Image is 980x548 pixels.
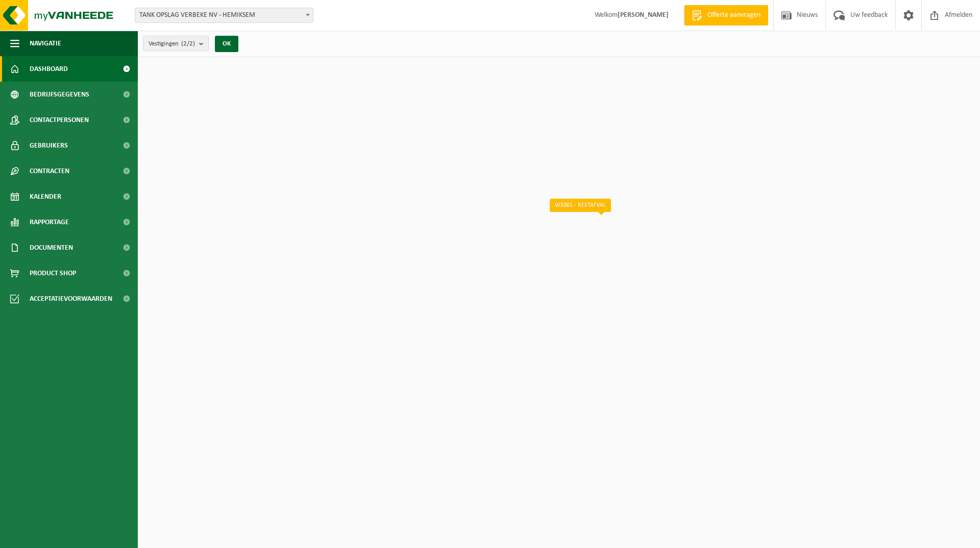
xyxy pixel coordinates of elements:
button: OK [215,36,238,52]
span: Navigatie [30,31,61,56]
count: (2/2) [181,40,195,47]
span: Contactpersonen [30,107,89,133]
span: TANK OPSLAG VERBEKE NV - HEMIKSEM [135,8,313,23]
strong: [PERSON_NAME] [618,11,669,19]
span: Dashboard [30,56,68,82]
button: Vestigingen(2/2) [143,36,209,51]
span: Rapportage [30,209,69,235]
span: Acceptatievoorwaarden [30,286,112,312]
span: Gebruikers [30,133,68,158]
span: Product Shop [30,260,76,286]
span: Offerte aanvragen [705,10,763,20]
span: Bedrijfsgegevens [30,82,89,107]
a: Offerte aanvragen [684,5,768,26]
span: TANK OPSLAG VERBEKE NV - HEMIKSEM [135,8,313,22]
span: Kalender [30,184,61,209]
span: Documenten [30,235,73,260]
span: Contracten [30,158,69,184]
span: Vestigingen [149,36,195,52]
